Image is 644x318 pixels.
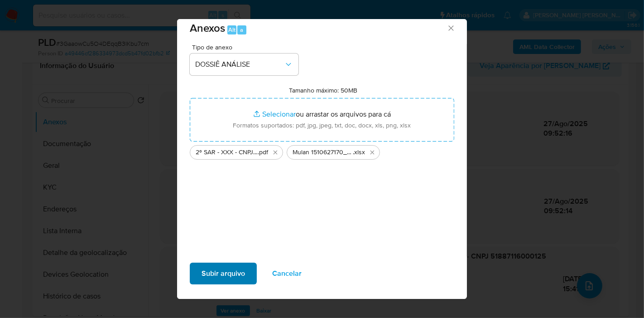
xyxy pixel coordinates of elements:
span: Alt [228,25,235,34]
span: Subir arquivo [202,264,245,284]
button: Fechar [447,24,455,32]
span: Mulan 1510627170_2025_08_27_09_23_23 [293,148,353,157]
span: Anexos [190,20,225,36]
ul: Arquivos selecionados [190,142,454,160]
button: DOSSIÊ ANÁLISE [190,54,298,75]
label: Tamanho máximo: 50MB [289,86,358,94]
button: Cancelar [260,263,313,284]
span: .xlsx [353,148,365,157]
span: .pdf [258,148,268,157]
span: Cancelar [272,264,302,284]
button: Subir arquivo [190,263,257,284]
span: DOSSIÊ ANÁLISE [195,60,284,69]
span: Tipo de anexo [192,44,301,50]
button: Excluir 2º SAR - XXX - CNPJ 51887116000125 - JCST INTERMEDIACOES LTDA.pdf [270,147,281,158]
button: Excluir Mulan 1510627170_2025_08_27_09_23_23.xlsx [367,147,378,158]
span: a [240,25,243,34]
span: 2º SAR - XXX - CNPJ 51887116000125 - JCST INTERMEDIACOES LTDA [196,148,258,157]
